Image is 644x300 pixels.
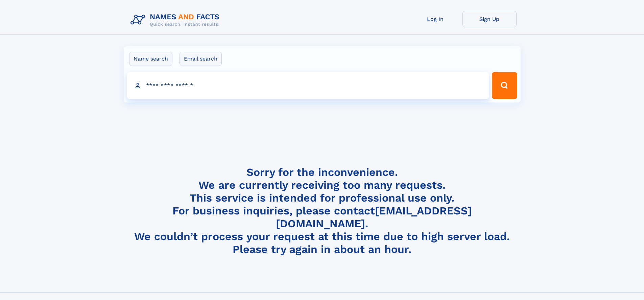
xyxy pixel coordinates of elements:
[408,11,462,27] a: Log In
[128,11,225,29] img: Logo Names and Facts
[128,166,517,256] h4: Sorry for the inconvenience. We are currently receiving too many requests. This service is intend...
[276,204,472,230] a: [EMAIL_ADDRESS][DOMAIN_NAME]
[129,52,172,66] label: Name search
[127,72,489,99] input: search input
[180,52,222,66] label: Email search
[462,11,517,27] a: Sign Up
[492,72,517,99] button: Search Button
